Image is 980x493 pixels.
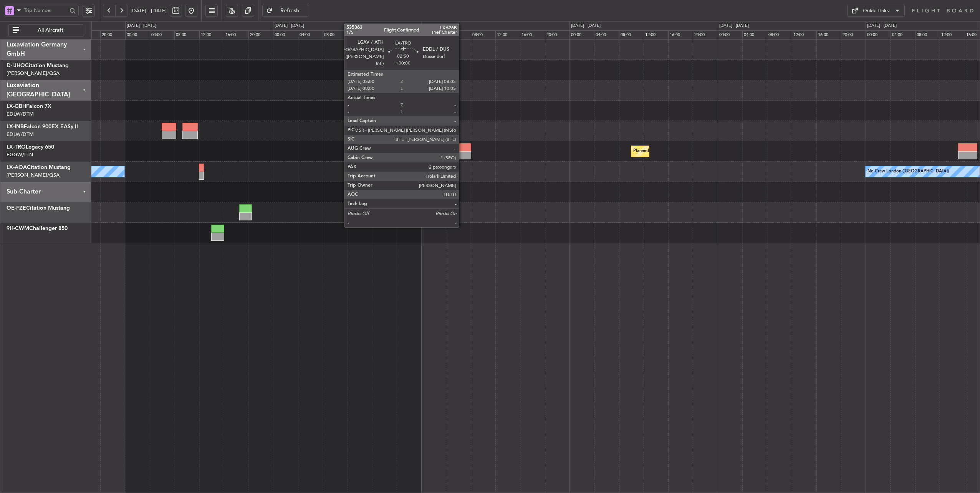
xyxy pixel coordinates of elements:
[816,30,841,40] div: 16:00
[7,70,60,77] a: [PERSON_NAME]/QSA
[125,30,150,40] div: 00:00
[7,124,78,129] a: LX-INBFalcon 900EX EASy II
[7,172,60,179] a: [PERSON_NAME]/QSA
[323,30,347,40] div: 08:00
[421,30,446,40] div: 00:00
[24,5,67,16] input: Trip Number
[7,63,69,68] a: D-IJHOCitation Mustang
[20,28,81,33] span: All Aircraft
[594,30,619,40] div: 04:00
[7,63,25,68] span: D-IJHO
[7,205,26,211] span: OE-FZE
[520,30,545,40] div: 16:00
[847,5,905,17] button: Quick Links
[174,30,199,40] div: 08:00
[867,166,949,177] div: No Crew London ([GEOGRAPHIC_DATA])
[7,205,70,211] a: OE-FZECitation Mustang
[7,104,26,109] span: LX-GBH
[446,30,470,40] div: 04:00
[867,23,897,29] div: [DATE] - [DATE]
[273,30,298,40] div: 00:00
[275,23,304,29] div: [DATE] - [DATE]
[495,30,520,40] div: 12:00
[7,111,34,117] a: EDLW/DTM
[866,30,890,40] div: 00:00
[423,23,452,29] div: [DATE] - [DATE]
[7,124,24,129] span: LX-INB
[644,30,668,40] div: 12:00
[7,165,71,170] a: LX-AOACitation Mustang
[718,30,742,40] div: 00:00
[7,131,34,138] a: EDLW/DTM
[792,30,816,40] div: 12:00
[262,5,308,17] button: Refresh
[100,30,125,40] div: 20:00
[841,30,866,40] div: 20:00
[633,146,684,157] div: Planned Maint Dusseldorf
[7,226,68,231] a: 9H-CWMChallenger 850
[199,30,224,40] div: 12:00
[274,8,306,13] span: Refresh
[668,30,693,40] div: 16:00
[347,30,372,40] div: 12:00
[863,7,889,15] div: Quick Links
[224,30,248,40] div: 16:00
[471,30,495,40] div: 08:00
[891,30,915,40] div: 04:00
[940,30,964,40] div: 12:00
[7,226,29,231] span: 9H-CWM
[545,30,569,40] div: 20:00
[915,30,940,40] div: 08:00
[248,30,273,40] div: 20:00
[571,23,601,29] div: [DATE] - [DATE]
[742,30,767,40] div: 04:00
[7,144,26,150] span: LX-TRO
[8,24,83,36] button: All Aircraft
[7,165,27,170] span: LX-AOA
[131,7,167,14] span: [DATE] - [DATE]
[150,30,174,40] div: 04:00
[7,151,33,158] a: EGGW/LTN
[719,23,749,29] div: [DATE] - [DATE]
[7,144,54,150] a: LX-TROLegacy 650
[7,104,51,109] a: LX-GBHFalcon 7X
[397,30,421,40] div: 20:00
[619,30,644,40] div: 08:00
[693,30,717,40] div: 20:00
[298,30,323,40] div: 04:00
[767,30,791,40] div: 08:00
[569,30,594,40] div: 00:00
[127,23,156,29] div: [DATE] - [DATE]
[372,30,397,40] div: 16:00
